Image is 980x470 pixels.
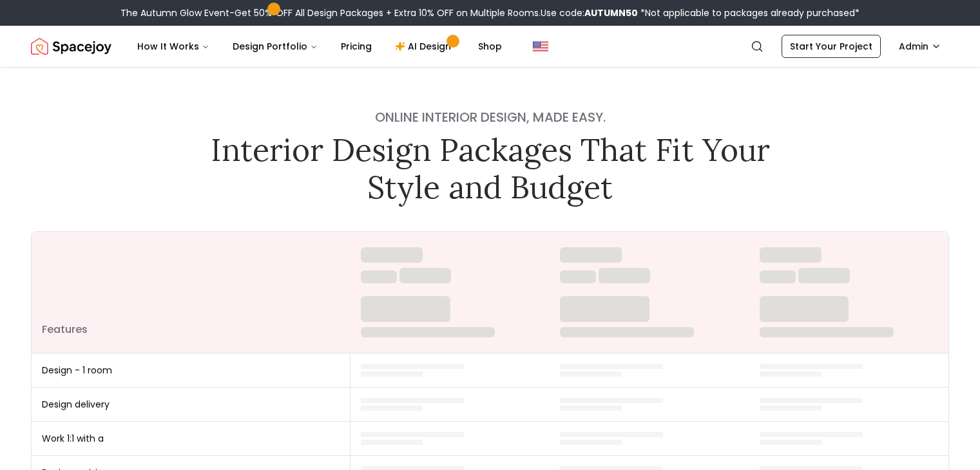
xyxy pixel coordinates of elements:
div: The Autumn Glow Event-Get 50% OFF All Design Packages + Extra 10% OFF on Multiple Rooms. [120,6,860,19]
a: Start Your Project [782,35,881,58]
a: AI Design [385,33,465,59]
span: *Not applicable to packages already purchased* [638,6,860,19]
td: Design - 1 room [32,353,351,388]
b: AUTUMN50 [584,6,638,19]
a: Shop [468,33,512,59]
h1: Interior Design Packages That Fit Your Style and Budget [202,131,779,205]
nav: Global [31,26,949,67]
img: United States [533,39,548,54]
h4: Online interior design, made easy. [202,108,779,126]
button: Admin [891,35,949,58]
button: How It Works [127,33,220,59]
th: Features [32,232,351,353]
img: Spacejoy Logo [31,33,111,59]
a: Spacejoy [31,33,111,59]
a: Pricing [331,33,382,59]
td: Work 1:1 with a [32,422,351,456]
button: Design Portfolio [222,33,328,59]
nav: Main [127,33,512,59]
td: Design delivery [32,388,351,422]
span: Use code: [541,6,638,19]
